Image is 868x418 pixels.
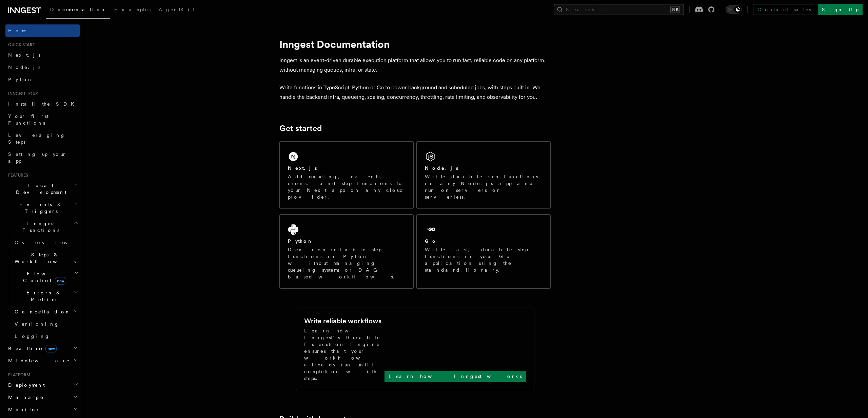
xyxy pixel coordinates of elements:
a: Your first Functions [5,110,80,129]
button: Deployment [5,379,80,391]
span: Cancellation [12,308,71,315]
a: Leveraging Steps [5,129,80,148]
a: GoWrite fast, durable step functions in your Go application using the standard library. [416,214,551,289]
p: Write functions in TypeScript, Python or Go to power background and scheduled jobs, with steps bu... [279,83,551,102]
p: Write durable step functions in any Node.js app and run on servers or serverless. [425,173,542,200]
span: Inngest Functions [5,220,73,234]
a: Next.jsAdd queueing, events, crons, and step functions to your Next app on any cloud provider. [279,141,414,209]
span: Errors & Retries [12,289,74,303]
a: Examples [110,2,155,18]
a: Next.js [5,49,80,61]
a: Node.jsWrite durable step functions in any Node.js app and run on servers or serverless. [416,141,551,209]
button: Events & Triggers [5,198,80,217]
span: Overview [15,240,84,245]
a: Overview [12,236,80,249]
span: Logging [15,333,50,339]
span: Monitor [5,406,40,413]
a: Contact sales [753,4,815,15]
h2: Next.js [288,165,317,171]
a: Documentation [46,2,110,19]
h2: Node.js [425,165,458,171]
kbd: ⌘K [670,6,680,13]
p: Learn how Inngest's Durable Execution Engine ensures that your workflow already run until complet... [304,327,384,382]
p: Add queueing, events, crons, and step functions to your Next app on any cloud provider. [288,173,405,200]
span: Install the SDK [8,101,78,107]
span: Documentation [50,7,106,12]
a: Get started [279,124,322,133]
span: new [45,345,57,352]
span: Flow Control [12,270,75,284]
a: Logging [12,330,80,342]
div: Inngest Functions [5,236,80,342]
a: Sign Up [818,4,863,15]
span: Steps & Workflows [12,251,76,265]
span: Python [8,77,33,82]
p: Write fast, durable step functions in your Go application using the standard library. [425,246,542,273]
span: Realtime [5,345,57,352]
p: Develop reliable step functions in Python without managing queueing systems or DAG based workflows. [288,246,405,280]
button: Search...⌘K [554,4,684,15]
p: Learn how Inngest works [389,373,522,380]
a: Versioning [12,318,80,330]
button: Errors & Retries [12,287,80,306]
span: Setting up your app [8,151,66,164]
span: AgentKit [159,7,195,12]
span: Home [8,27,27,34]
a: Node.js [5,61,80,73]
span: Inngest tour [5,91,38,96]
span: Node.js [8,65,40,70]
span: Leveraging Steps [8,132,65,145]
span: Manage [5,394,44,401]
button: Local Development [5,179,80,198]
span: Quick start [5,42,35,48]
a: Install the SDK [5,98,80,110]
button: Inngest Functions [5,217,80,236]
a: Home [5,24,80,37]
span: Examples [114,7,151,12]
button: Manage [5,391,80,403]
h2: Go [425,238,437,244]
span: Events & Triggers [5,201,74,215]
span: Versioning [15,321,59,327]
button: Flow Controlnew [12,268,80,287]
a: Python [5,73,80,86]
button: Realtimenew [5,342,80,355]
h2: Write reliable workflows [304,316,381,326]
a: PythonDevelop reliable step functions in Python without managing queueing systems or DAG based wo... [279,214,414,289]
span: Next.js [8,52,40,58]
span: Features [5,172,28,178]
h2: Python [288,238,313,244]
button: Cancellation [12,306,80,318]
button: Toggle dark mode [726,5,742,14]
h1: Inngest Documentation [279,38,551,50]
button: Middleware [5,355,80,367]
a: Setting up your app [5,148,80,167]
span: Your first Functions [8,113,48,126]
span: Local Development [5,182,74,196]
span: Middleware [5,357,70,364]
button: Monitor [5,403,80,416]
span: Deployment [5,382,45,388]
span: new [55,277,66,285]
p: Inngest is an event-driven durable execution platform that allows you to run fast, reliable code ... [279,56,551,75]
a: AgentKit [155,2,199,18]
button: Steps & Workflows [12,249,80,268]
a: Learn how Inngest works [384,371,526,382]
span: Platform [5,372,31,378]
